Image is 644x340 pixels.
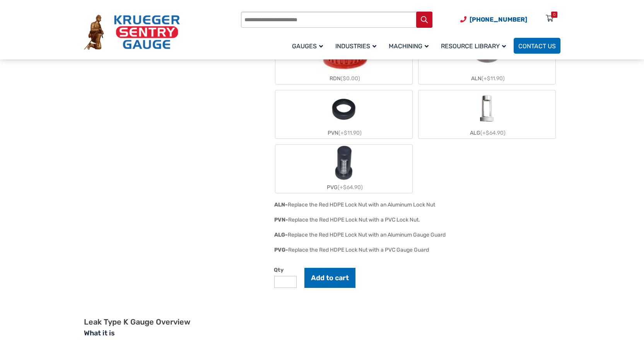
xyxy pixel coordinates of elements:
a: Contact Us [514,38,560,54]
div: RDN [275,73,412,84]
div: Replace the Red HDPE Lock Nut with an Aluminum Lock Nut [288,201,435,208]
span: Industries [335,42,376,50]
label: PVG [275,145,412,193]
h2: Leak Type K Gauge Overview [84,317,560,327]
span: (+$64.90) [480,130,506,136]
a: Phone Number (920) 434-8860 [460,15,527,24]
div: ALN [419,73,555,84]
span: (+$11.90) [482,75,505,82]
span: ALG- [274,232,288,238]
span: Gauges [292,42,323,50]
span: Resource Library [441,42,506,50]
span: [PHONE_NUMBER] [470,16,527,23]
span: ($0.00) [341,75,360,82]
input: Product quantity [274,276,297,288]
div: PVG [275,182,412,193]
span: (+$11.90) [338,130,362,136]
button: Add to cart [304,268,355,288]
label: ALG [419,90,555,139]
span: (+$64.90) [338,184,363,191]
span: PVG- [274,247,288,253]
a: Gauges [287,37,331,55]
img: Krueger Sentry Gauge [84,15,180,50]
img: PVG [325,145,362,182]
span: ALN- [274,201,288,208]
img: ALG-OF [468,90,506,127]
div: ALG [419,127,555,139]
div: Replace the Red HDPE Lock Nut with a PVC Gauge Guard [288,247,429,253]
span: PVN- [274,217,288,223]
div: Replace the Red HDPE Lock Nut with a PVC Lock Nut. [288,217,420,223]
a: Industries [331,37,384,55]
span: Contact Us [518,42,556,50]
div: PVN [275,127,412,139]
label: PVN [275,90,412,139]
div: Replace the Red HDPE Lock Nut with an Aluminum Gauge Guard [288,232,446,238]
a: Machining [384,37,436,55]
div: 0 [553,12,555,18]
a: Resource Library [436,37,514,55]
span: Machining [389,42,429,50]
